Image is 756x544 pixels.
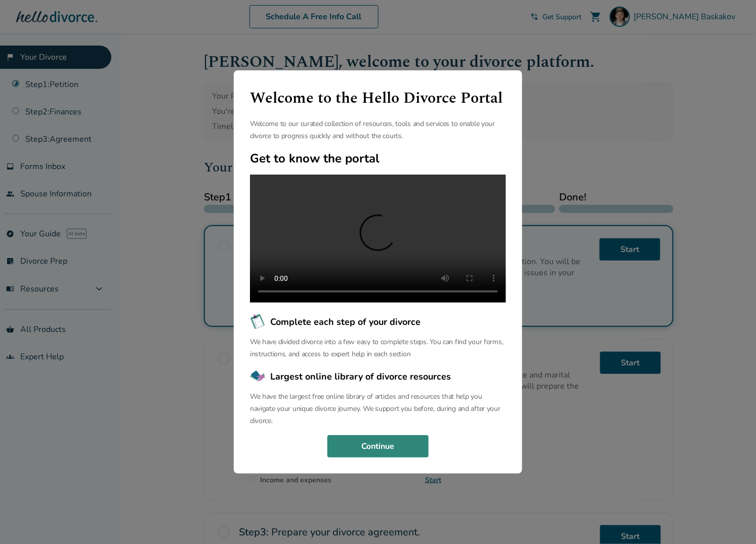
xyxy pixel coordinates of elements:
[250,150,506,166] h2: Get to know the portal
[327,435,429,457] button: Continue
[250,368,266,385] img: Largest online library of divorce resources
[250,314,266,330] img: Complete each step of your divorce
[705,495,756,544] iframe: Chat Widget
[250,391,506,427] p: We have the largest free online library of articles and resources that help you navigate your uni...
[250,336,506,360] p: We have divided divorce into a few easy to complete steps. You can find your forms, instructions,...
[250,87,506,110] h1: Welcome to the Hello Divorce Portal
[270,370,451,383] span: Largest online library of divorce resources
[270,315,421,328] span: Complete each step of your divorce
[250,118,506,142] p: Welcome to our curated collection of resources, tools and services to enable your divorce to prog...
